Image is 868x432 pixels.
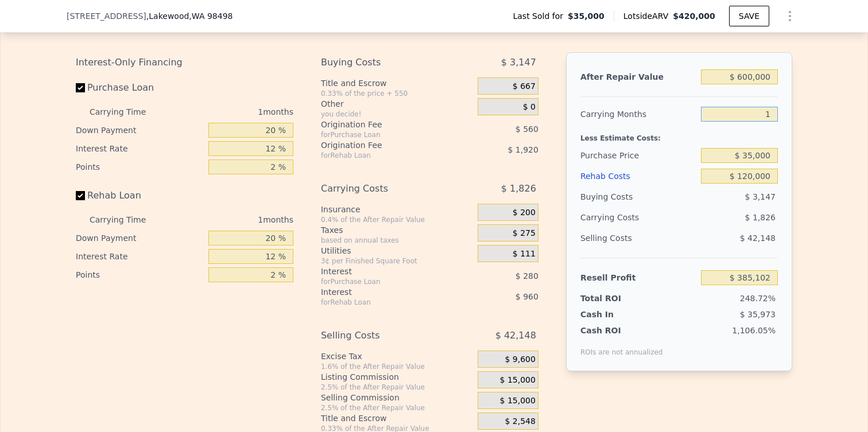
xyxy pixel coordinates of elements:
[321,351,473,362] div: Excise Tax
[505,417,535,427] span: $ 2,548
[321,139,449,151] div: Origination Fee
[580,186,696,207] div: Buying Costs
[321,130,449,139] div: for Purchase Loan
[513,10,568,22] span: Last Sold for
[90,211,164,229] div: Carrying Time
[76,52,293,73] div: Interest-Only Financing
[321,110,473,119] div: you decide!
[516,271,538,281] span: $ 280
[321,412,473,424] div: Title and Escrow
[500,375,536,386] span: $ 15,000
[321,89,473,98] div: 0.33% of the price + 550
[321,52,449,73] div: Buying Costs
[580,293,652,304] div: Total ROI
[732,326,776,335] span: 1,106.05%
[321,362,473,371] div: 1.6% of the After Repair Value
[729,6,769,26] button: SAVE
[67,10,146,22] span: [STREET_ADDRESS]
[580,166,696,186] div: Rehab Costs
[501,178,536,199] span: $ 1,826
[321,286,449,298] div: Interest
[321,245,473,256] div: Utilities
[740,294,776,303] span: 248.72%
[495,325,536,346] span: $ 42,148
[321,371,473,383] div: Listing Commission
[740,310,776,319] span: $ 35,973
[321,266,449,277] div: Interest
[321,277,449,286] div: for Purchase Loan
[516,124,538,134] span: $ 560
[580,104,696,124] div: Carrying Months
[321,119,449,130] div: Origination Fee
[321,77,473,89] div: Title and Escrow
[321,298,449,307] div: for Rehab Loan
[321,224,473,236] div: Taxes
[523,102,536,112] span: $ 0
[501,52,536,73] span: $ 3,147
[740,233,776,243] span: $ 42,148
[321,151,449,160] div: for Rehab Loan
[580,145,696,166] div: Purchase Price
[778,5,801,28] button: Show Options
[76,185,204,206] label: Rehab Loan
[580,267,696,288] div: Resell Profit
[189,11,232,21] span: , WA 98498
[507,145,538,154] span: $ 1,920
[90,103,164,121] div: Carrying Time
[76,229,204,247] div: Down Payment
[76,266,204,284] div: Points
[623,10,673,22] span: Lotside ARV
[76,77,204,98] label: Purchase Loan
[321,98,473,110] div: Other
[76,247,204,266] div: Interest Rate
[580,228,696,248] div: Selling Costs
[516,292,538,301] span: $ 960
[580,336,663,357] div: ROIs are not annualized
[513,249,536,259] span: $ 111
[673,11,715,21] span: $420,000
[580,325,663,336] div: Cash ROI
[513,208,536,218] span: $ 200
[321,178,449,199] div: Carrying Costs
[513,228,536,239] span: $ 275
[321,403,473,412] div: 2.5% of the After Repair Value
[745,192,776,201] span: $ 3,147
[500,396,536,406] span: $ 15,000
[321,204,473,215] div: Insurance
[513,81,536,92] span: $ 667
[76,158,204,176] div: Points
[169,103,293,121] div: 1 months
[321,236,473,245] div: based on annual taxes
[76,83,85,92] input: Purchase Loan
[321,325,449,346] div: Selling Costs
[580,207,652,228] div: Carrying Costs
[76,121,204,139] div: Down Payment
[321,383,473,392] div: 2.5% of the After Repair Value
[169,211,293,229] div: 1 months
[146,10,233,22] span: , Lakewood
[505,355,535,365] span: $ 9,600
[76,139,204,158] div: Interest Rate
[568,10,604,22] span: $35,000
[321,215,473,224] div: 0.4% of the After Repair Value
[76,191,85,200] input: Rehab Loan
[580,124,778,145] div: Less Estimate Costs:
[745,213,776,222] span: $ 1,826
[580,67,696,87] div: After Repair Value
[321,256,473,266] div: 3¢ per Finished Square Foot
[580,309,652,320] div: Cash In
[321,392,473,403] div: Selling Commission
